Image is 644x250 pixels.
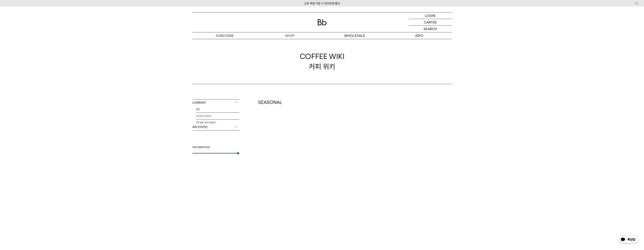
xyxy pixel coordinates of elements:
[424,19,433,25] p: CART
[409,12,452,19] a: LOGIN
[257,32,322,39] a: SHOP
[409,19,452,26] a: CART (0)
[423,26,437,32] p: SEARCH
[322,32,387,39] p: WHOLESALE
[300,51,344,71] div: 커피 위키
[196,120,239,126] a: YEAR-ROUND
[433,19,437,25] p: (0)
[258,99,452,106] h2: SEASONAL
[304,2,340,5] a: 신규 회원 가입 시 3,000원 할인
[387,32,452,39] p: INFO
[192,146,239,149] div: INFORMATION
[196,106,239,113] a: All
[300,51,344,61] span: COFFEE WIKI
[192,99,239,106] p: CURRENT
[192,32,257,39] a: SUBSCRIBE
[196,113,239,119] a: SEASONAL
[192,124,239,130] p: ARCHIVED
[619,235,638,244] img: 카카오톡 채널 1:1 채팅 버튼
[318,19,327,25] img: 로고
[425,12,435,19] p: LOGIN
